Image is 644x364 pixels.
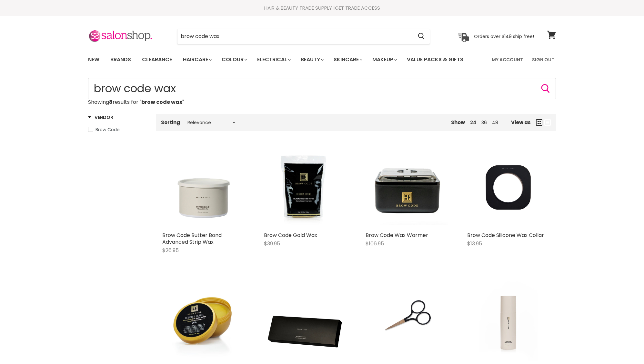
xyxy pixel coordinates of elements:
h3: Vendor [88,114,113,121]
a: New [83,53,104,66]
ul: Main menu [83,50,478,69]
p: Orders over $149 ship free! [474,33,534,39]
a: Colour [217,53,251,66]
span: View as [511,120,531,125]
a: Brow Code Gold Wax [264,231,317,239]
a: 48 [492,119,498,126]
input: Search [177,29,413,44]
button: Search [540,84,551,94]
img: Brow Code Shape & Smooth Pre-Cut Wax Strips [264,279,346,361]
span: $13.95 [467,240,482,247]
img: Brow Code Butter Bond Advanced Strip Wax [162,146,245,229]
a: Brow Code Wax Warmer [366,146,448,229]
button: Search [413,29,430,44]
a: Haircare [178,53,216,66]
span: Show [451,119,465,126]
strong: 8 [109,98,113,106]
a: My Account [488,53,527,66]
a: GET TRADE ACCESS [335,5,380,11]
a: Brands [106,53,136,66]
nav: Main [80,50,564,69]
a: Value Packs & Gifts [402,53,468,66]
a: Brow Code [88,126,148,133]
span: $106.95 [366,240,384,247]
a: Electrical [252,53,295,66]
a: Brow Code Butter Bond Advanced Strip Wax [162,231,222,246]
img: Brow Code Arch Aid Post Wax Renewal Gel [467,279,549,361]
input: Search [88,78,556,99]
a: 36 [481,119,487,126]
img: Brow Code Silicone Wax Collar [467,146,549,229]
p: Showing results for " " [88,99,556,105]
span: $26.95 [162,247,179,254]
a: Brow Code Microwavable Brow Styling Hot Wax - 250g [162,279,245,361]
a: 24 [470,119,476,126]
a: Sign Out [528,53,558,66]
a: Clearance [137,53,177,66]
div: HAIR & BEAUTY TRADE SUPPLY | [80,5,564,11]
strong: brow code wax [141,98,182,106]
form: Product [177,29,430,44]
a: Skincare [329,53,366,66]
label: Sorting [161,120,180,125]
a: Brow Code Trimming Scissor [366,279,448,361]
a: Makeup [367,53,401,66]
span: Brow Code [96,126,120,133]
form: Product [88,78,556,99]
span: $39.95 [264,240,280,247]
a: Brow Code Silicone Wax Collar [467,231,544,239]
a: Beauty [296,53,327,66]
a: Brow Code Wax Warmer [366,231,428,239]
a: Brow Code Gold Wax [264,146,346,229]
